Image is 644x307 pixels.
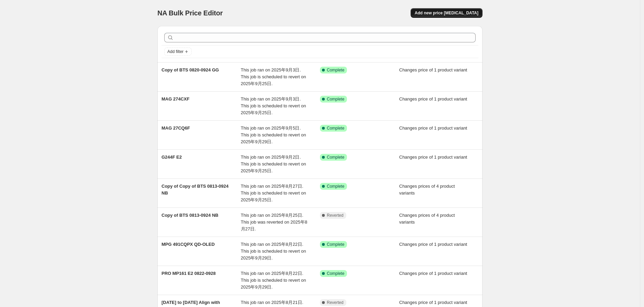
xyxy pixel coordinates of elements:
span: Copy of Copy of BTS 0813-0924 NB [162,184,229,196]
span: Complete [327,184,344,189]
span: Complete [327,271,344,276]
span: Changes price of 1 product variant [399,242,467,247]
span: Add filter [167,49,183,54]
span: Complete [327,155,344,160]
span: Copy of BTS 0813-0924 NB [162,213,218,218]
span: Complete [327,242,344,247]
span: Changes price of 1 product variant [399,67,467,72]
span: Changes prices of 4 product variants [399,213,455,225]
span: Changes price of 1 product variant [399,271,467,276]
span: NA Bulk Price Editor [157,9,223,17]
span: This job ran on 2025年9月5日. This job is scheduled to revert on 2025年9月29日. [241,125,306,144]
span: Changes prices of 4 product variants [399,184,455,196]
span: Copy of BTS 0820-0924 GG [162,67,219,72]
button: Add new price [MEDICAL_DATA] [411,8,482,18]
span: Changes price of 1 product variant [399,300,467,305]
span: This job ran on 2025年9月3日. This job is scheduled to revert on 2025年9月25日. [241,96,306,115]
span: This job ran on 2025年8月25日. This job was reverted on 2025年8月27日. [241,213,307,231]
span: This job ran on 2025年9月2日. This job is scheduled to revert on 2025年9月25日. [241,155,306,173]
span: This job ran on 2025年8月22日. This job is scheduled to revert on 2025年9月29日. [241,271,306,290]
span: PRO MP161 E2 0822-0928 [162,271,216,276]
span: This job ran on 2025年8月22日. This job is scheduled to revert on 2025年9月29日. [241,242,306,261]
span: Changes price of 1 product variant [399,155,467,160]
span: Complete [327,67,344,73]
span: Add new price [MEDICAL_DATA] [415,10,478,16]
span: G244F E2 [162,155,182,160]
span: This job ran on 2025年9月3日. This job is scheduled to revert on 2025年9月25日. [241,67,306,86]
span: Changes price of 1 product variant [399,125,467,131]
span: Reverted [327,300,344,305]
span: This job ran on 2025年8月27日. This job is scheduled to revert on 2025年9月25日. [241,184,306,202]
span: Complete [327,96,344,102]
button: Add filter [164,48,192,56]
span: MAG 27CQ6F [162,125,190,131]
span: MPG 491CQPX QD-OLED [162,242,215,247]
span: Reverted [327,213,344,218]
span: Changes price of 1 product variant [399,96,467,102]
span: MAG 274CXF [162,96,190,102]
span: Complete [327,125,344,131]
